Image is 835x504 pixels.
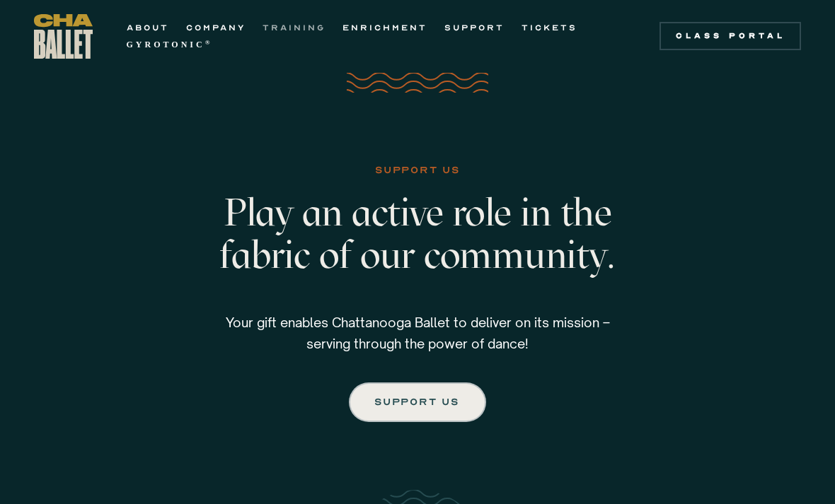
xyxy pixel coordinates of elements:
[444,19,505,36] a: SUPPORT
[660,22,801,50] a: Class Portal
[127,19,169,36] a: ABOUT
[349,382,486,422] a: support us
[375,162,460,179] div: support us
[342,19,427,36] a: ENRICHMENT
[263,19,326,36] a: TRAINING
[34,14,93,59] a: home
[205,39,213,46] sup: ®
[186,19,246,36] a: COMPANY
[127,40,205,49] strong: GYROTONIC
[197,192,638,305] h3: Play an active role in the fabric of our community.
[376,394,459,411] div: support us
[522,19,577,36] a: TICKETS
[127,36,213,53] a: GYROTONIC®
[668,30,793,42] div: Class Portal
[205,312,630,354] p: Your gift enables Chattanooga Ballet to deliver on its mission – serving through the power of dance!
